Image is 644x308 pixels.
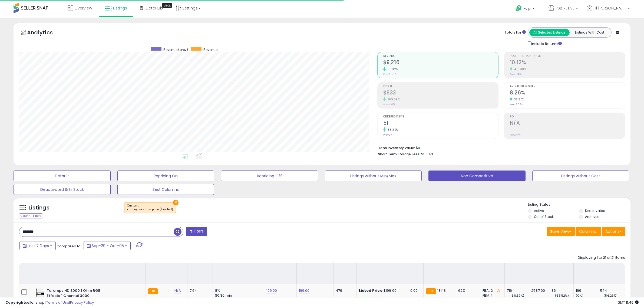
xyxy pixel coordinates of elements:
[510,73,521,76] small: Prev: 1.88%
[510,120,625,127] h2: N/A
[383,73,397,76] small: Prev: $5,575
[5,300,25,305] strong: Copyright
[585,214,600,219] label: Archived
[515,5,522,12] i: Get Help
[510,103,523,106] small: Prev: 6.06%
[383,133,392,136] small: Prev: 27
[587,5,630,18] a: Hi [PERSON_NAME]
[383,115,498,118] span: Ordered Items
[46,300,69,305] a: Terms of Use
[383,90,498,97] h2: $933
[510,115,625,118] span: ROI
[579,229,596,234] span: Columns
[585,208,605,213] label: Deactivated
[617,300,639,305] span: 2025-10-14 11:49 GMT
[569,29,610,36] button: Listings With Cost
[437,288,446,293] span: 181.13
[510,59,625,67] h2: 10.12%
[507,288,529,293] div: 7164
[576,288,598,293] div: 199
[186,227,207,236] button: Filters
[428,171,526,181] button: Non Competitive
[594,5,626,11] span: Hi [PERSON_NAME]
[576,227,601,236] button: Columns
[383,85,498,88] span: Profit
[421,152,433,157] span: $53.43
[511,1,540,18] a: Help
[383,120,498,127] h2: 51
[600,288,622,293] div: 5.14
[378,152,420,156] b: Short Term Storage Fees:
[512,97,524,101] small: 36.30%
[113,5,127,11] span: Listings
[378,146,415,150] b: Total Inventory Value:
[510,55,625,58] span: Profit [PERSON_NAME]
[163,47,188,52] span: Revenue (prev)
[524,40,568,47] div: Include Returns
[127,204,173,212] span: Custom:
[556,5,574,11] span: PSB RETAIL
[510,90,625,97] h2: 8.26%
[531,288,545,293] div: 2587.00
[534,214,554,219] label: Out of Stock
[505,30,526,35] div: Totals For
[510,85,625,88] span: Avg. Buybox Share
[127,208,173,211] div: cur buybox < min price (landed)
[378,144,621,151] li: $0
[386,97,400,101] small: 789.09%
[383,55,498,58] span: Revenue
[5,300,94,305] div: seller snap | |
[57,244,81,249] span: Compared to:
[602,227,625,236] button: Actions
[551,288,573,293] div: 36
[528,202,630,207] p: Listing States:
[529,29,570,36] button: All Selected Listings
[19,213,43,218] div: Clear All Filters
[534,208,544,213] label: Active
[359,288,404,293] div: $199.00
[14,171,111,181] button: Default
[221,171,318,181] button: Repricing Off
[146,5,163,11] span: DataHub
[203,47,217,52] span: Revenue
[28,243,49,248] span: Last 7 Days
[383,59,498,67] h2: $9,216
[266,288,277,293] a: 199.00
[410,288,419,293] div: 0.00
[74,5,92,11] span: Overview
[386,128,398,132] small: 88.89%
[359,288,384,293] b: Listed Price:
[27,29,63,38] h5: Analytics
[117,184,214,195] button: Best Columns
[510,133,520,136] small: Prev: N/A
[35,288,45,299] img: 31Sj4ChOADL._SL40_.jpg
[190,288,209,293] div: 7.64
[117,171,214,181] button: Repricing On
[547,227,575,236] button: Save View
[173,200,179,205] button: ×
[299,288,310,293] a: 199.00
[512,67,526,71] small: 438.30%
[458,288,476,293] div: 62%
[483,288,500,293] div: FBA: 2
[523,6,531,11] span: Help
[174,288,181,293] a: N/A
[19,241,56,250] button: Last 7 Days
[70,300,94,305] a: Privacy Policy
[14,184,111,195] button: Deactivated & In Stock
[532,171,629,181] button: Listings without Cost
[148,288,158,294] small: FBA
[336,288,352,293] div: 479
[162,3,172,8] div: Tooltip anchor
[29,204,49,212] h5: Listings
[383,103,395,106] small: Prev: $105
[578,255,625,260] div: Displaying 1 to 21 of 21 items
[426,288,436,294] small: FBA
[325,171,422,181] button: Listings without Min/Max
[84,241,131,250] button: Sep-29 - Oct-05
[386,67,398,71] small: 65.32%
[215,288,260,293] div: 8%
[92,243,124,248] span: Sep-29 - Oct-05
